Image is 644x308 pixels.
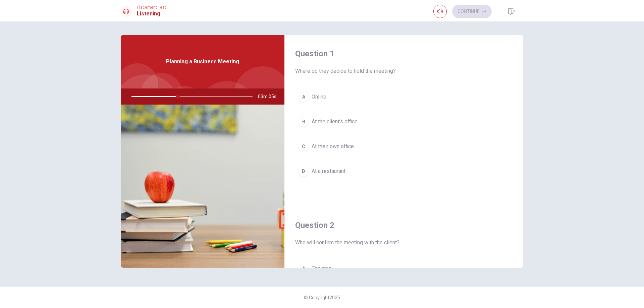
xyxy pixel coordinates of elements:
[137,5,166,10] span: Placement Test
[298,116,309,127] div: B
[312,142,354,150] span: At their own office
[295,67,513,75] span: Where do they decide to hold the meeting?
[298,141,309,152] div: C
[295,88,513,105] button: AOnline
[166,58,239,66] span: Planning a Business Meeting
[137,10,166,18] h1: Listening
[258,88,282,105] span: 03m 05s
[295,163,513,180] button: DAt a restaurant
[312,93,326,101] span: Online
[298,166,309,177] div: D
[295,48,513,59] h4: Question 1
[295,239,513,247] span: Who will confirm the meeting with the client?
[295,138,513,155] button: CAt their own office
[295,113,513,130] button: BAt the client’s office
[298,91,309,102] div: A
[295,220,513,231] h4: Question 2
[312,118,358,126] span: At the client’s office
[121,105,284,268] img: Planning a Business Meeting
[298,263,309,274] div: A
[295,260,513,277] button: AThe man
[312,264,331,272] span: The man
[312,167,345,175] span: At a restaurant
[304,295,340,300] span: © Copyright 2025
